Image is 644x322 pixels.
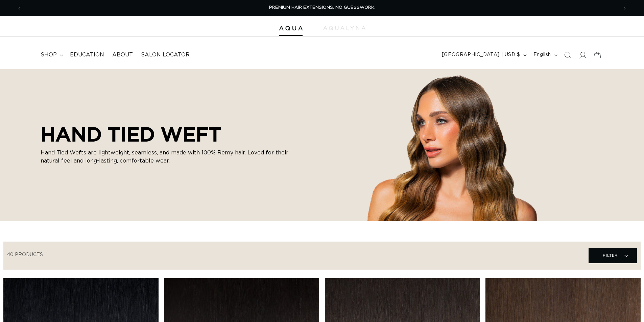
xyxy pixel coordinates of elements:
[269,5,375,10] span: PREMIUM HAIR EXTENSIONS. NO GUESSWORK.
[70,51,104,58] span: Education
[603,249,618,262] span: Filter
[37,47,66,63] summary: shop
[617,2,632,15] button: Next announcement
[533,51,551,58] span: English
[529,49,560,61] button: English
[137,47,194,63] a: Salon Locator
[442,51,520,58] span: [GEOGRAPHIC_DATA] | USD $
[41,149,297,165] p: Hand Tied Wefts are lightweight, seamless, and made with 100% Remy hair. Loved for their natural ...
[41,51,57,58] span: shop
[41,122,297,146] h2: HAND TIED WEFT
[112,51,133,58] span: About
[560,48,575,63] summary: Search
[279,26,303,31] img: Aqua Hair Extensions
[323,26,365,30] img: aqualyna.com
[438,49,529,61] button: [GEOGRAPHIC_DATA] | USD $
[66,47,108,63] a: Education
[12,2,27,15] button: Previous announcement
[7,252,43,257] span: 40 products
[141,51,190,58] span: Salon Locator
[589,248,637,263] summary: Filter
[108,47,137,63] a: About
